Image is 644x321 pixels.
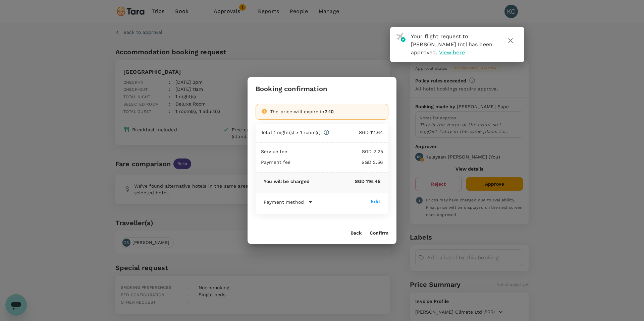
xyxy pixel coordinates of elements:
p: Payment fee [261,159,291,166]
p: Total 1 night(s) x 1 room(s) [261,129,321,136]
button: Back [351,231,362,236]
div: Edit [371,198,380,205]
p: SGD 111.64 [329,129,383,136]
p: You will be charged [264,178,310,185]
img: flight-approved [396,33,406,42]
span: 2:10 [325,109,334,114]
p: Service fee [261,148,287,155]
h3: Booking confirmation [256,85,327,93]
p: SGD 2.56 [291,159,383,166]
button: Confirm [370,231,388,236]
p: SGD 2.25 [287,148,383,155]
span: View here [439,49,465,56]
span: Your flight request to [PERSON_NAME] Intl has been approved. [411,33,492,56]
p: Payment method [264,199,304,205]
p: SGD 116.45 [310,178,380,185]
div: The price will expire in [270,108,383,115]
